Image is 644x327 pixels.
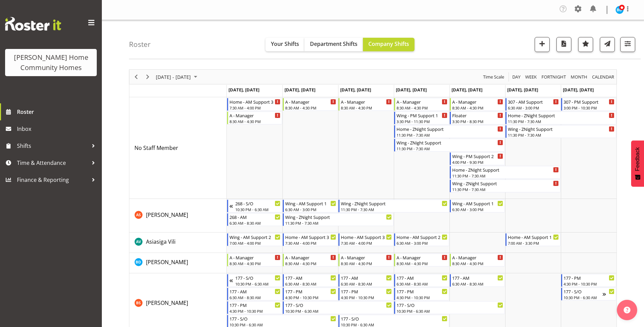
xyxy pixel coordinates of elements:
[615,6,624,14] img: barbara-dunlop8515.jpg
[397,254,447,261] div: A - Manager
[341,288,392,295] div: 177 - PM
[283,274,338,287] div: Billie Sothern"s event - 177 - AM Begin From Tuesday, October 7, 2025 at 6:30:00 AM GMT+13:00 End...
[508,112,614,119] div: Home - ZNight Support
[341,281,392,287] div: 6:30 AM - 8:30 AM
[452,119,503,124] div: 3:30 PM - 8:30 PM
[227,200,282,212] div: Arshdeep Singh"s event - 268 - S/O Begin From Sunday, October 5, 2025 at 10:30:00 PM GMT+13:00 En...
[508,119,614,124] div: 11:30 PM - 7:30 AM
[508,240,559,246] div: 7:00 AM - 3:30 PM
[235,207,280,212] div: 10:30 PM - 6:30 AM
[397,288,447,295] div: 177 - PM
[283,288,338,300] div: Billie Sothern"s event - 177 - PM Begin From Tuesday, October 7, 2025 at 4:30:00 PM GMT+13:00 End...
[450,254,505,266] div: Barbara Dunlop"s event - A - Manager Begin From Friday, October 10, 2025 at 8:30:00 AM GMT+13:00 ...
[397,308,503,314] div: 10:30 PM - 6:30 AM
[229,254,280,261] div: A - Manager
[338,233,393,246] div: Asiasiga Vili"s event - Home - AM Support 3 Begin From Wednesday, October 8, 2025 at 7:30:00 AM G...
[397,302,503,308] div: 177 - S/O
[305,38,363,51] button: Department Shifts
[368,40,409,48] span: Company Shifts
[341,315,447,322] div: 177 - S/O
[341,207,447,212] div: 11:30 PM - 7:30 AM
[285,281,336,287] div: 6:30 AM - 8:30 AM
[452,187,559,192] div: 11:30 PM - 7:30 AM
[397,274,447,281] div: 177 - AM
[285,261,336,266] div: 8:30 AM - 4:30 PM
[146,238,176,246] a: Asiasiga Vili
[394,254,449,266] div: Barbara Dunlop"s event - A - Manager Begin From Thursday, October 9, 2025 at 8:30:00 AM GMT+13:00...
[508,125,614,132] div: Wing - ZNight Support
[450,179,560,192] div: No Staff Member"s event - Wing - ZNight Support Begin From Friday, October 10, 2025 at 11:30:00 P...
[570,73,589,81] button: Timeline Month
[564,105,614,110] div: 3:00 PM - 10:30 PM
[283,254,338,266] div: Barbara Dunlop"s event - A - Manager Begin From Tuesday, October 7, 2025 at 8:30:00 AM GMT+13:00 ...
[452,166,559,173] div: Home - ZNight Support
[229,213,280,220] div: 268 - AM
[450,111,505,124] div: No Staff Member"s event - Floater Begin From Friday, October 10, 2025 at 3:30:00 PM GMT+13:00 End...
[541,73,567,81] span: Fortnight
[340,87,371,93] span: [DATE], [DATE]
[452,153,503,159] div: Wing - PM Support 2
[227,288,282,300] div: Billie Sothern"s event - 177 - AM Begin From Monday, October 6, 2025 at 6:30:00 AM GMT+13:00 Ends...
[450,98,505,111] div: No Staff Member"s event - A - Manager Begin From Friday, October 10, 2025 at 8:30:00 AM GMT+13:00...
[397,105,447,110] div: 8:30 AM - 4:30 PM
[341,234,392,240] div: Home - AM Support 3
[17,107,98,117] span: Roster
[285,308,392,314] div: 10:30 PM - 6:30 AM
[394,288,449,300] div: Billie Sothern"s event - 177 - PM Begin From Thursday, October 9, 2025 at 4:30:00 PM GMT+13:00 En...
[285,213,392,220] div: Wing - ZNight Support
[397,281,447,287] div: 6:30 AM - 8:30 AM
[229,295,280,300] div: 6:30 AM - 8:30 AM
[283,233,338,246] div: Asiasiga Vili"s event - Home - AM Support 3 Begin From Tuesday, October 7, 2025 at 7:30:00 AM GMT...
[146,299,188,307] span: [PERSON_NAME]
[341,261,392,266] div: 8:30 AM - 4:30 PM
[452,207,503,212] div: 6:30 AM - 3:00 PM
[450,274,505,287] div: Billie Sothern"s event - 177 - AM Begin From Friday, October 10, 2025 at 6:30:00 AM GMT+13:00 End...
[535,37,550,52] button: Add a new shift
[229,98,280,105] div: Home - AM Support 3
[129,97,227,199] td: No Staff Member resource
[285,105,336,110] div: 8:30 AM - 4:30 PM
[229,308,280,314] div: 4:30 PM - 10:30 PM
[146,258,188,266] a: [PERSON_NAME]
[283,301,393,314] div: Billie Sothern"s event - 177 - S/O Begin From Tuesday, October 7, 2025 at 10:30:00 PM GMT+13:00 E...
[620,37,635,52] button: Filter Shifts
[235,200,280,207] div: 268 - S/O
[511,73,522,81] button: Timeline Day
[17,158,88,168] span: Time & Attendance
[130,70,142,84] div: Previous
[285,295,336,300] div: 4:30 PM - 10:30 PM
[155,73,191,81] span: [DATE] - [DATE]
[229,220,280,226] div: 6:30 AM - 8:30 AM
[228,87,259,93] span: [DATE], [DATE]
[134,144,178,152] span: No Staff Member
[452,105,503,110] div: 8:30 AM - 4:30 PM
[12,52,90,73] div: [PERSON_NAME] Home Community Homes
[285,234,336,240] div: Home - AM Support 3
[396,87,427,93] span: [DATE], [DATE]
[452,112,503,119] div: Floater
[229,315,336,322] div: 177 - S/O
[283,98,338,111] div: No Staff Member"s event - A - Manager Begin From Tuesday, October 7, 2025 at 8:30:00 AM GMT+13:00...
[5,17,61,31] img: Rosterit website logo
[397,139,503,146] div: Wing - ZNight Support
[394,125,505,138] div: No Staff Member"s event - Home - ZNight Support Begin From Thursday, October 9, 2025 at 11:30:00 ...
[624,307,630,313] img: help-xxl-2.png
[505,98,560,111] div: No Staff Member"s event - 307 - AM Support Begin From Saturday, October 11, 2025 at 6:30:00 AM GM...
[310,40,357,48] span: Department Shifts
[341,295,392,300] div: 4:30 PM - 10:30 PM
[508,98,559,105] div: 307 - AM Support
[284,87,315,93] span: [DATE], [DATE]
[482,73,505,81] span: Time Scale
[265,38,305,51] button: Your Shifts
[285,288,336,295] div: 177 - PM
[591,73,615,81] span: calendar
[450,152,505,165] div: No Staff Member"s event - Wing - PM Support 2 Begin From Friday, October 10, 2025 at 4:00:00 PM G...
[285,98,336,105] div: A - Manager
[235,281,280,287] div: 10:30 PM - 6:30 AM
[397,132,503,138] div: 11:30 PM - 7:30 AM
[394,301,505,314] div: Billie Sothern"s event - 177 - S/O Begin From Thursday, October 9, 2025 at 10:30:00 PM GMT+13:00 ...
[338,274,393,287] div: Billie Sothern"s event - 177 - AM Begin From Wednesday, October 8, 2025 at 6:30:00 AM GMT+13:00 E...
[397,295,447,300] div: 4:30 PM - 10:30 PM
[132,73,141,81] button: Previous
